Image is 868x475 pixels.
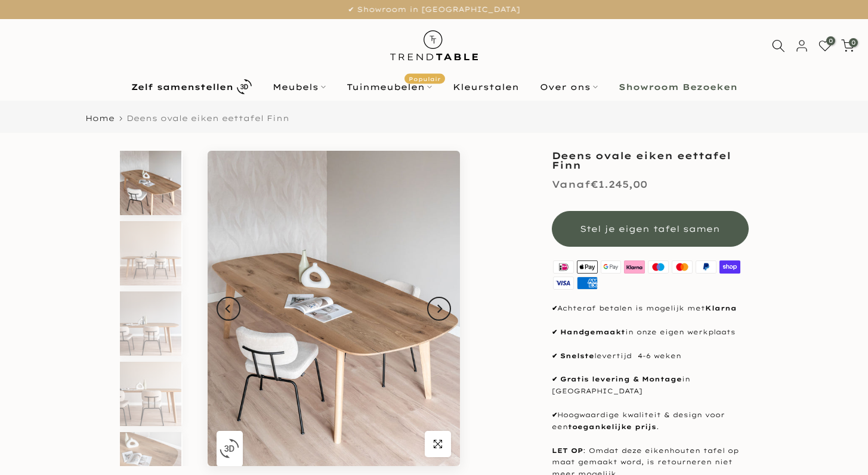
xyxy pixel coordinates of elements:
[671,259,694,275] img: master
[560,352,594,360] strong: Snelste
[15,3,853,16] p: ✔ Showroom in [GEOGRAPHIC_DATA]
[552,304,557,312] strong: ✔
[705,304,737,312] strong: Klarna
[575,275,599,291] img: american express
[120,362,181,426] img: eettafel deens ovaal eikenhout Finn detail 1
[560,328,625,336] strong: Handgemaakt
[120,221,181,285] img: eettafel deens ovaal eikenhout Finn voorkant
[841,39,854,52] a: 0
[647,259,671,275] img: maestro
[529,80,608,94] a: Over ons
[608,80,747,94] a: Showroom Bezoeken
[552,328,557,336] strong: ✔
[131,83,233,91] b: Zelf samenstellen
[552,178,591,190] span: Vanaf
[560,375,682,383] strong: Gratis levering & Montage
[208,151,460,466] img: eettafel deens ovaal eikenhout Finn
[552,151,749,170] h1: Deens ovale eiken eettafel Finn
[217,297,240,321] button: Previous
[552,303,749,315] p: Achteraf betalen is mogelijk met
[552,211,749,247] button: Stel je eigen tafel samen
[126,113,289,123] span: Deens ovale eiken eettafel Finn
[599,259,623,275] img: google pay
[1,414,61,474] iframe: toggle-frame
[575,259,599,275] img: apple pay
[552,409,749,433] p: Hoogwaardige kwaliteit & design voor een .
[382,19,486,72] img: trend-table
[568,423,656,431] strong: toegankelijke prijs
[85,114,115,122] a: Home
[580,223,720,234] span: Stel je eigen tafel samen
[120,291,181,356] img: eettafel deens ovaal eikenhout Finn zijkant
[336,80,442,94] a: TuinmeubelenPopulair
[619,83,737,91] b: Showroom Bezoeken
[552,352,557,360] strong: ✔
[121,76,262,97] a: Zelf samenstellen
[552,275,576,291] img: visa
[552,259,576,275] img: ideal
[718,259,742,275] img: shopify pay
[818,39,832,52] a: 0
[220,439,239,458] img: 3D_icon.svg
[694,259,718,275] img: paypal
[120,151,181,215] img: eettafel deens ovaal eikenhout Finn
[826,36,835,45] span: 0
[404,73,445,83] span: Populair
[552,350,749,362] p: levertijd 4-6 weken
[623,259,647,275] img: klarna
[552,375,557,383] strong: ✔
[552,446,583,455] strong: LET OP
[262,80,336,94] a: Meubels
[427,297,451,321] button: Next
[552,374,749,398] p: in [GEOGRAPHIC_DATA]
[552,176,647,193] div: €1.245,00
[442,80,529,94] a: Kleurstalen
[552,411,557,419] strong: ✔
[849,38,858,47] span: 0
[552,327,749,339] p: in onze eigen werkplaats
